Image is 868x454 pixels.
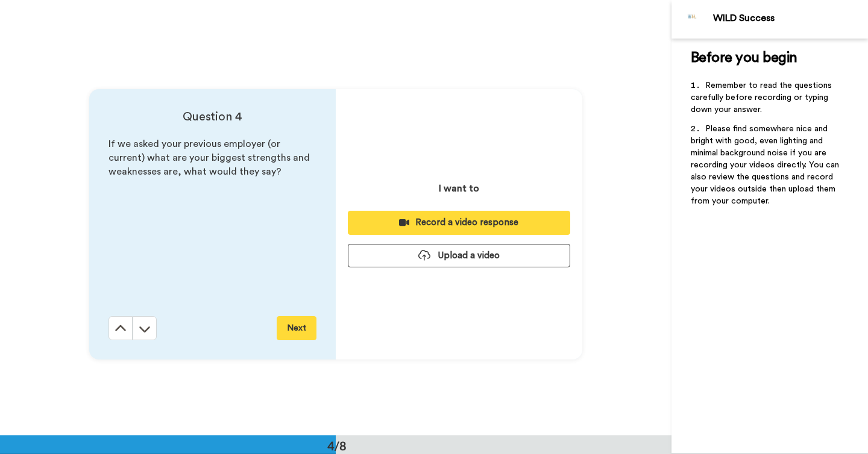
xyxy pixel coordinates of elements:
[108,108,316,125] h4: Question 4
[348,211,570,234] button: Record a video response
[713,13,867,24] div: WILD Success
[678,5,707,34] img: Profile Image
[691,125,841,205] span: Please find somewhere nice and bright with good, even lighting and minimal background noise if yo...
[691,81,834,114] span: Remember to read the questions carefully before recording or typing down your answer.
[108,139,312,176] span: If we asked your previous employer (or current) what are your biggest strengths and weaknesses ar...
[277,316,316,340] button: Next
[439,181,479,196] p: I want to
[691,51,797,65] span: Before you begin
[348,244,570,267] button: Upload a video
[357,216,561,229] div: Record a video response
[308,437,366,454] div: 4/8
